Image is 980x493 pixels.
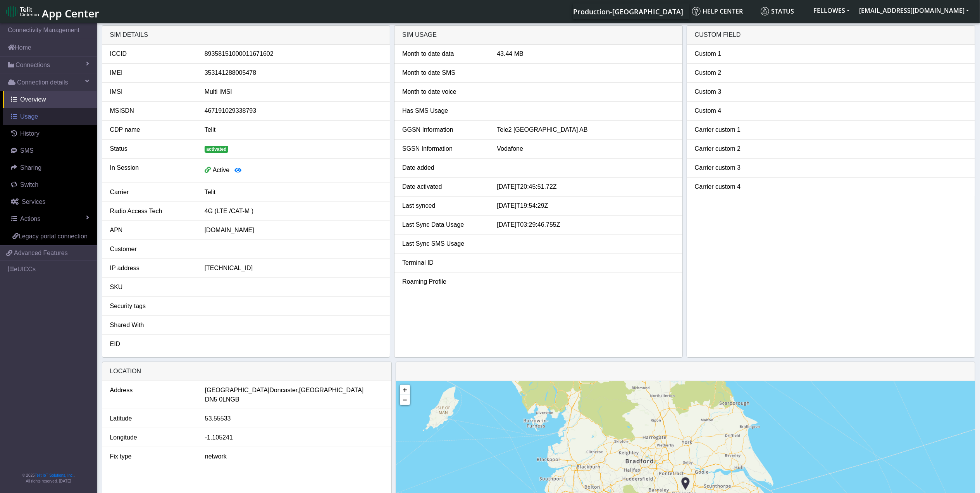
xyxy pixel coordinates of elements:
[199,207,388,216] div: 4G (LTE /CAT-M )
[35,473,74,477] a: Telit IoT Solutions, Inc.
[205,146,229,153] span: activated
[20,215,40,222] span: Actions
[104,386,199,404] div: Address
[491,144,680,153] div: Vodafone
[20,181,38,188] span: Switch
[20,130,40,137] span: History
[692,7,743,16] span: Help center
[104,302,199,311] div: Security tags
[396,87,491,97] div: Month to date voice
[104,245,199,254] div: Customer
[761,7,794,16] span: Status
[14,248,68,258] span: Advanced Features
[573,3,683,19] a: Your current platform instance
[491,182,680,191] div: [DATE]T20:45:51.72Z
[689,125,784,134] div: Carrier custom 1
[396,220,491,229] div: Last Sync Data Usage
[3,159,97,176] a: Sharing
[396,182,491,191] div: Date activated
[104,68,199,78] div: IMEI
[104,226,199,235] div: APN
[491,49,680,59] div: 43.44 MB
[213,167,230,173] span: Active
[104,49,199,59] div: ICCID
[400,395,410,405] a: Zoom out
[104,106,199,115] div: MSISDN
[396,106,491,115] div: Has SMS Usage
[104,340,199,349] div: EID
[396,277,491,286] div: Roaming Profile
[199,188,388,197] div: Telit
[199,68,388,78] div: 353141288005478
[104,144,199,153] div: Status
[400,385,410,395] a: Zoom in
[104,188,199,197] div: Carrier
[199,226,388,235] div: [DOMAIN_NAME]
[102,26,390,45] div: SIM details
[42,6,99,21] span: App Center
[687,26,975,45] div: Custom field
[20,164,41,171] span: Sharing
[761,7,769,16] img: status.svg
[104,321,199,330] div: Shared With
[199,452,389,461] div: network
[394,26,682,45] div: SIM usage
[199,414,389,423] div: 53.55533
[199,125,388,134] div: Telit
[20,147,34,154] span: SMS
[205,395,231,404] span: DN5 0LN
[299,386,364,395] span: [GEOGRAPHIC_DATA]
[396,163,491,172] div: Date added
[22,198,45,205] span: Services
[20,113,38,120] span: Usage
[396,239,491,248] div: Last Sync SMS Usage
[16,60,50,70] span: Connections
[396,125,491,134] div: GGSN Information
[6,5,39,18] img: logo-telit-cinterion-gw-new.png
[758,3,809,19] a: Status
[396,258,491,267] div: Terminal ID
[20,96,46,103] span: Overview
[104,414,199,423] div: Latitude
[229,163,246,178] button: View session details
[104,87,199,97] div: IMSI
[17,78,68,87] span: Connection details
[3,125,97,142] a: History
[689,163,784,172] div: Carrier custom 3
[689,3,758,19] a: Help center
[491,125,680,134] div: Tele2 [GEOGRAPHIC_DATA] AB
[19,233,88,240] span: Legacy portal connection
[396,49,491,59] div: Month to date data
[104,125,199,134] div: CDP name
[3,108,97,125] a: Usage
[269,386,299,395] span: Doncaster,
[199,106,388,115] div: 467191029338793
[104,207,199,216] div: Radio Access Tech
[689,49,784,59] div: Custom 1
[102,362,391,381] div: LOCATION
[396,201,491,210] div: Last synced
[104,264,199,273] div: IP address
[104,452,199,461] div: Fix type
[3,176,97,193] a: Switch
[104,163,199,178] div: In Session
[104,283,199,292] div: SKU
[689,144,784,153] div: Carrier custom 2
[491,220,680,229] div: [DATE]T03:29:46.755Z
[199,49,388,59] div: 89358151000011671602
[3,91,97,108] a: Overview
[692,7,701,16] img: knowledge.svg
[104,433,199,442] div: Longitude
[689,182,784,191] div: Carrier custom 4
[689,68,784,78] div: Custom 2
[205,386,270,395] span: [GEOGRAPHIC_DATA]
[6,3,98,20] a: App Center
[809,3,854,17] button: FELLOWES
[491,201,680,210] div: [DATE]T19:54:29Z
[3,193,97,210] a: Services
[689,106,784,115] div: Custom 4
[396,68,491,78] div: Month to date SMS
[854,3,974,17] button: [EMAIL_ADDRESS][DOMAIN_NAME]
[199,433,389,442] div: -1.105241
[199,264,388,273] div: [TECHNICAL_ID]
